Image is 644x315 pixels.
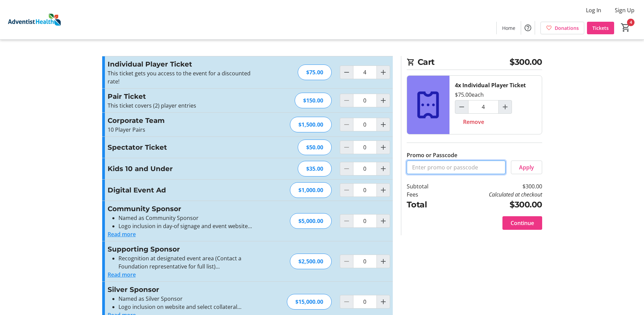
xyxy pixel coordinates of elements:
[108,244,256,254] h3: Supporting Sponsor
[353,295,377,309] input: Silver Sponsor Quantity
[446,182,542,190] td: $300.00
[377,255,390,268] button: Increment by one
[455,91,484,99] div: $75.00 each
[118,295,256,303] li: Named as Silver Sponsor
[290,117,332,132] div: $1,500.00
[519,163,534,171] span: Apply
[587,22,614,34] a: Tickets
[118,303,256,311] li: Logo inclusion on website and select collateral
[353,162,377,175] input: Kids 10 and Under Quantity
[455,115,492,129] button: Remove
[377,215,390,227] button: Increment by one
[407,190,446,199] td: Fees
[377,162,390,175] button: Increment by one
[353,255,377,268] input: Supporting Sponsor Quantity
[446,190,542,199] td: Calculated at checkout
[353,141,377,154] input: Spectator Ticket Quantity
[615,6,634,14] span: Sign Up
[521,21,535,35] button: Help
[540,22,584,34] a: Donations
[463,118,484,126] span: Remove
[407,56,542,70] h2: Cart
[377,118,390,131] button: Increment by one
[298,161,332,177] div: $35.00
[108,204,256,214] h3: Community Sponsor
[118,214,256,222] li: Named as Community Sponsor
[377,141,390,154] button: Increment by one
[108,115,256,126] h3: Corporate Team
[353,118,377,131] input: Corporate Team Quantity
[377,94,390,107] button: Increment by one
[108,69,256,86] div: This ticket gets you access to the event for a discounted rate!
[290,182,332,198] div: $1,000.00
[511,161,542,174] button: Apply
[468,100,499,114] input: Individual Player Ticket Quantity
[510,56,542,68] span: $300.00
[108,142,256,152] h3: Spectator Ticket
[108,271,136,279] button: Read more
[620,21,632,34] button: Cart
[287,294,332,310] div: $15,000.00
[455,81,526,89] div: 4x Individual Player Ticket
[108,230,136,238] button: Read more
[497,22,521,34] a: Home
[377,66,390,79] button: Increment by one
[290,254,332,269] div: $2,500.00
[502,24,515,32] span: Home
[609,5,640,16] button: Sign Up
[377,184,390,197] button: Increment by one
[295,93,332,108] div: $150.00
[446,199,542,211] td: $300.00
[290,213,332,229] div: $5,000.00
[118,254,256,271] li: Recognition at designated event area (Contact a Foundation representative for full list)
[353,94,377,107] input: Pair Ticket Quantity
[581,5,607,16] button: Log In
[377,295,390,308] button: Increment by one
[340,66,353,79] button: Decrement by one
[353,214,377,228] input: Community Sponsor Quantity
[108,101,256,110] p: This ticket covers (2) player entries
[407,182,446,190] td: Subtotal
[108,164,256,174] h3: Kids 10 and Under
[108,185,256,195] h3: Digital Event Ad
[502,216,542,230] button: Continue
[407,199,446,211] td: Total
[4,3,65,37] img: Adventist Health's Logo
[353,66,377,79] input: Individual Player Ticket Quantity
[108,284,256,295] h3: Silver Sponsor
[586,6,601,14] span: Log In
[298,64,332,80] div: $75.00
[108,91,256,101] h3: Pair Ticket
[108,59,256,69] h3: Individual Player Ticket
[407,161,505,174] input: Enter promo or passcode
[499,100,512,113] button: Increment by one
[511,219,534,227] span: Continue
[555,24,579,32] span: Donations
[455,100,468,113] button: Decrement by one
[592,24,609,32] span: Tickets
[353,183,377,197] input: Digital Event Ad Quantity
[118,222,256,230] li: Logo inclusion in day-of signage and event website
[298,140,332,155] div: $50.00
[407,151,457,159] label: Promo or Passcode
[108,126,256,134] p: 10 Player Pairs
